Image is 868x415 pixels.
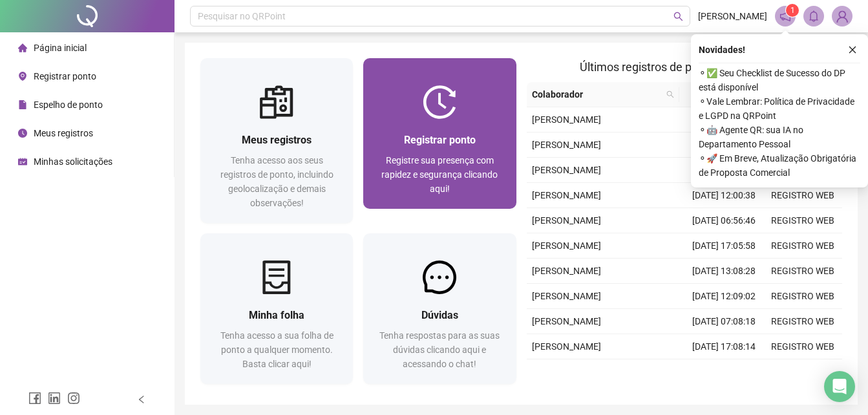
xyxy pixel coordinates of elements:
[18,100,27,109] span: file
[532,140,601,150] span: [PERSON_NAME]
[808,10,820,22] span: bell
[684,334,763,359] td: [DATE] 17:08:14
[532,341,601,352] span: [PERSON_NAME]
[532,240,601,251] span: [PERSON_NAME]
[786,4,799,17] sup: 1
[532,114,601,125] span: [PERSON_NAME]
[249,309,304,321] span: Minha folha
[684,208,763,233] td: [DATE] 06:56:46
[67,392,80,405] span: instagram
[673,12,683,21] span: search
[532,190,601,200] span: [PERSON_NAME]
[532,165,601,175] span: [PERSON_NAME]
[684,233,763,259] td: [DATE] 17:05:58
[532,291,601,301] span: [PERSON_NAME]
[664,85,677,104] span: search
[379,330,500,369] span: Tenha respostas para as suas dúvidas clicando aqui e acessando o chat!
[679,82,756,107] th: Data/Hora
[242,134,312,146] span: Meus registros
[18,72,27,81] span: environment
[699,66,860,94] span: ⚬ ✅ Seu Checklist de Sucesso do DP está disponível
[34,128,93,138] span: Meus registros
[763,334,842,359] td: REGISTRO WEB
[381,155,498,194] span: Registre sua presença com rapidez e segurança clicando aqui!
[684,309,763,334] td: [DATE] 07:08:18
[699,151,860,180] span: ⚬ 🚀 Em Breve, Atualização Obrigatória de Proposta Comercial
[790,6,795,15] span: 1
[28,392,41,405] span: facebook
[763,259,842,284] td: REGISTRO WEB
[684,87,740,101] span: Data/Hora
[684,259,763,284] td: [DATE] 13:08:28
[580,60,789,74] span: Últimos registros de ponto sincronizados
[699,94,860,123] span: ⚬ Vale Lembrar: Política de Privacidade e LGPD na QRPoint
[684,158,763,183] td: [DATE] 13:01:00
[699,123,860,151] span: ⚬ 🤖 Agente QR: sua IA no Departamento Pessoal
[34,43,87,53] span: Página inicial
[684,284,763,309] td: [DATE] 12:09:02
[137,395,146,404] span: left
[532,87,662,101] span: Colaborador
[363,58,516,209] a: Registrar pontoRegistre sua presença com rapidez e segurança clicando aqui!
[220,330,333,369] span: Tenha acesso a sua folha de ponto a qualquer momento. Basta clicar aqui!
[532,316,601,326] span: [PERSON_NAME]
[363,233,516,384] a: DúvidasTenha respostas para as suas dúvidas clicando aqui e acessando o chat!
[532,215,601,226] span: [PERSON_NAME]
[34,156,112,167] span: Minhas solicitações
[763,208,842,233] td: REGISTRO WEB
[18,43,27,52] span: home
[684,107,763,133] td: [DATE] 07:04:33
[220,155,333,208] span: Tenha acesso aos seus registros de ponto, incluindo geolocalização e demais observações!
[779,10,791,22] span: notification
[200,233,353,384] a: Minha folhaTenha acesso a sua folha de ponto a qualquer momento. Basta clicar aqui!
[200,58,353,223] a: Meus registrosTenha acesso aos seus registros de ponto, incluindo geolocalização e demais observa...
[699,43,745,57] span: Novidades !
[34,100,103,110] span: Espelho de ponto
[48,392,61,405] span: linkedin
[763,309,842,334] td: REGISTRO WEB
[698,9,767,23] span: [PERSON_NAME]
[684,133,763,158] td: [DATE] 17:18:28
[832,6,852,26] img: 89615
[763,233,842,259] td: REGISTRO WEB
[848,45,857,54] span: close
[421,309,458,321] span: Dúvidas
[684,183,763,208] td: [DATE] 12:00:38
[34,71,96,81] span: Registrar ponto
[763,359,842,385] td: REGISTRO WEB
[18,129,27,138] span: clock-circle
[404,134,476,146] span: Registrar ponto
[18,157,27,166] span: schedule
[532,266,601,276] span: [PERSON_NAME]
[684,359,763,385] td: [DATE] 13:02:23
[824,371,855,402] div: Open Intercom Messenger
[763,183,842,208] td: REGISTRO WEB
[763,284,842,309] td: REGISTRO WEB
[666,90,674,98] span: search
